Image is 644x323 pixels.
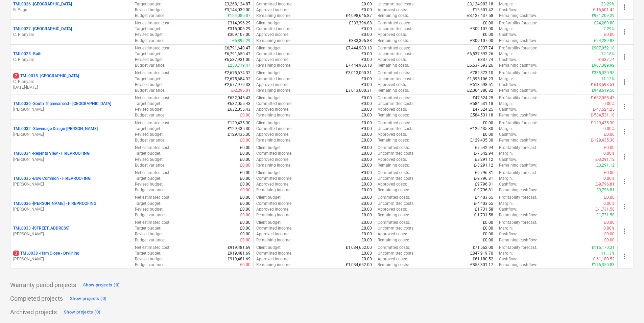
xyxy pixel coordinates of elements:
[603,126,615,132] p: 0.00%
[135,45,170,51] p: Net estimated cost :
[256,51,292,57] p: Committed income :
[378,63,409,68] p: Remaining costs :
[13,251,79,256] p: TML0038 - Ham Close - Drylining
[256,95,282,101] p: Client budget :
[470,112,493,118] p: £584,531.18
[601,51,615,57] p: 12.18%
[13,251,19,256] span: 3
[62,307,102,318] button: Show projects (0)
[475,170,493,176] p: £9,796.81
[378,20,410,26] p: Committed costs :
[620,153,628,161] span: more_vert
[591,112,615,118] p: £-584,531.18
[483,20,493,26] p: £0.00
[256,137,291,143] p: Remaining income :
[620,128,628,136] span: more_vert
[13,126,98,132] p: TML0032 - Stevenage Design [PERSON_NAME]
[135,63,165,68] p: Budget variance :
[256,7,289,13] p: Approved income :
[594,38,615,44] p: £24,289.88
[346,45,372,51] p: £7,444,983.18
[594,20,615,26] p: £24,289.88
[256,57,289,63] p: Approved income :
[378,187,409,193] p: Remaining costs :
[620,103,628,111] span: more_vert
[240,145,251,151] p: £0.00
[13,101,111,107] p: TML0030 - South Thamesmead - [GEOGRAPHIC_DATA]
[378,26,414,32] p: Uncommitted costs :
[135,187,165,193] p: Budget variance :
[13,1,72,7] p: TML0026 - [GEOGRAPHIC_DATA]
[64,308,100,316] div: Show projects (0)
[499,107,517,112] p: Cashflow :
[603,101,615,107] p: 0.00%
[361,57,372,63] p: £0.00
[256,107,289,112] p: Approved income :
[361,145,372,151] p: £0.00
[361,51,372,57] p: £0.00
[470,26,493,32] p: £309,107.00
[378,7,407,13] p: Approved costs :
[349,20,372,26] p: £333,396.88
[240,112,251,118] p: £0.00
[361,157,372,163] p: £0.00
[378,13,409,19] p: Remaining costs :
[499,45,537,51] p: Profitability forecast :
[135,88,165,93] p: Budget variance :
[499,132,517,137] p: Cashflow :
[240,157,251,163] p: £0.00
[135,20,170,26] p: Net estimated cost :
[499,76,513,82] p: Margin :
[256,151,292,156] p: Committed income :
[499,176,513,181] p: Margin :
[361,7,372,13] p: £0.00
[499,120,537,126] p: Profitability forecast :
[70,295,106,303] div: Show projects (0)
[478,45,493,51] p: £337.74
[13,225,69,231] p: TML0033 - [STREET_ADDRESS]
[228,63,251,68] p: £253,719.47
[378,170,410,176] p: Committed costs :
[378,76,414,82] p: Uncommitted costs :
[240,181,251,187] p: £0.00
[256,63,291,68] p: Remaining income :
[470,137,493,143] p: £129,435.30
[467,76,493,82] p: £1,895,106.23
[620,53,628,61] span: more_vert
[232,38,251,44] p: £5,899.29
[378,45,410,51] p: Committed costs :
[499,95,537,101] p: Profitability forecast :
[378,82,407,88] p: Approved costs :
[592,88,615,93] p: £948,619.50
[591,95,615,101] p: £-632,055.43
[467,63,493,68] p: £6,537,593.26
[620,78,628,86] span: more_vert
[499,112,537,118] p: Remaining cashflow :
[13,107,129,112] p: [PERSON_NAME]
[13,201,96,207] p: TML0036 - [PERSON_NAME] - FIREPROOFING
[228,107,251,112] p: £632,055.43
[83,281,120,289] div: Show projects (0)
[361,101,372,107] p: £0.00
[346,88,372,93] p: £3,013,000.31
[13,132,129,137] p: [PERSON_NAME]
[499,63,537,68] p: Remaining cashflow :
[499,20,537,26] p: Profitability forecast :
[349,38,372,44] p: £333,396.88
[256,181,289,187] p: Approved income :
[224,1,251,7] p: £3,268,124.87
[591,120,615,126] p: £-129,435.30
[135,120,170,126] p: Net estimated cost :
[499,145,537,151] p: Profitability forecast :
[361,181,372,187] p: £0.00
[13,201,129,212] div: TML0036 -[PERSON_NAME] - FIREPROOFING[PERSON_NAME]
[224,57,251,63] p: £6,537,931.00
[13,7,129,13] p: B. Pagu
[592,70,615,76] p: £335,020.98
[378,51,414,57] p: Uncommitted costs :
[593,7,615,13] p: £-16,601.42
[499,126,513,132] p: Margin :
[13,176,91,181] p: TML0035 - Bow Common - FIREPROOFING
[224,70,251,76] p: £2,675,674.32
[256,82,289,88] p: Approved income :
